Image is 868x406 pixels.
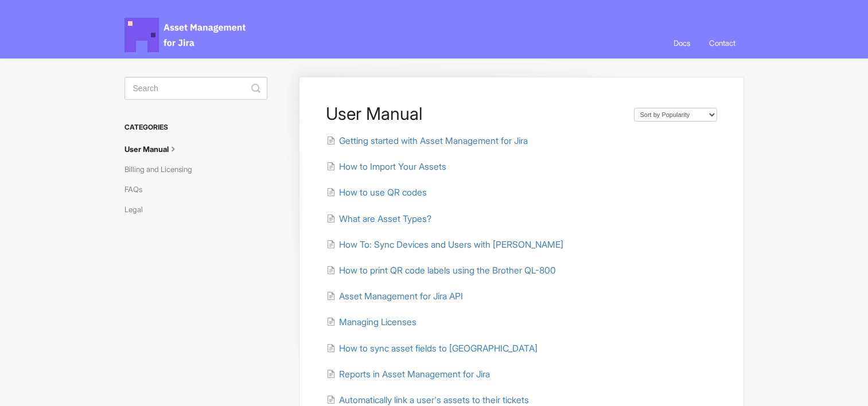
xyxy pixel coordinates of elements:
[339,369,490,380] span: Reports in Asset Management for Jira
[339,161,446,172] span: How to Import Your Assets
[339,239,563,250] span: How To: Sync Devices and Users with [PERSON_NAME]
[339,213,431,224] span: What are Asset Types?
[326,395,529,405] a: Automatically link a user's assets to their tickets
[326,161,446,172] a: How to Import Your Assets
[339,343,538,354] span: How to sync asset fields to [GEOGRAPHIC_DATA]
[326,239,563,250] a: How To: Sync Devices and Users with [PERSON_NAME]
[634,108,717,122] select: Page reloads on selection
[665,28,699,58] a: Docs
[326,135,528,146] a: Getting started with Asset Management for Jira
[326,265,556,276] a: How to print QR code labels using the Brother QL-800
[326,187,427,198] a: How to use QR codes
[124,140,188,158] a: User Manual
[124,18,247,52] span: Asset Management for Jira Docs
[124,117,267,138] h3: Categories
[124,77,267,100] input: Search
[700,28,744,58] a: Contact
[124,180,151,198] a: FAQs
[326,343,538,354] a: How to sync asset fields to [GEOGRAPHIC_DATA]
[339,395,529,405] span: Automatically link a user's assets to their tickets
[339,265,556,276] span: How to print QR code labels using the Brother QL-800
[326,369,490,380] a: Reports in Asset Management for Jira
[326,291,463,302] a: Asset Management for Jira API
[339,135,528,146] span: Getting started with Asset Management for Jira
[326,103,622,124] h1: User Manual
[124,200,151,218] a: Legal
[339,317,417,327] span: Managing Licenses
[339,291,463,302] span: Asset Management for Jira API
[326,213,431,224] a: What are Asset Types?
[124,160,201,178] a: Billing and Licensing
[339,187,427,198] span: How to use QR codes
[326,317,417,327] a: Managing Licenses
